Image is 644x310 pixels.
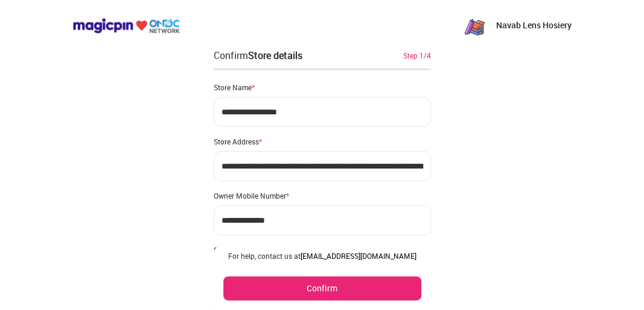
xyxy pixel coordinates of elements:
div: For help, contact us at [223,251,421,261]
div: Store Mobile Number [214,245,431,255]
div: Step 1/4 [403,50,431,61]
button: Confirm [223,276,421,300]
p: Navab Lens Hosiery [496,19,572,31]
div: Confirm [214,48,302,63]
img: ondc-logo-new-small.8a59708e.svg [72,17,180,34]
div: Store Address [214,137,431,146]
a: [EMAIL_ADDRESS][DOMAIN_NAME] [301,251,416,261]
div: Store details [248,49,302,62]
img: zN8eeJ7_1yFC7u6ROh_yaNnuSMByXp4ytvKet0ObAKR-3G77a2RQhNqTzPi8_o_OMQ7Yu_PgX43RpeKyGayj_rdr-Pw [462,13,486,37]
div: Store Name [214,82,431,92]
div: Owner Mobile Number [214,191,431,200]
